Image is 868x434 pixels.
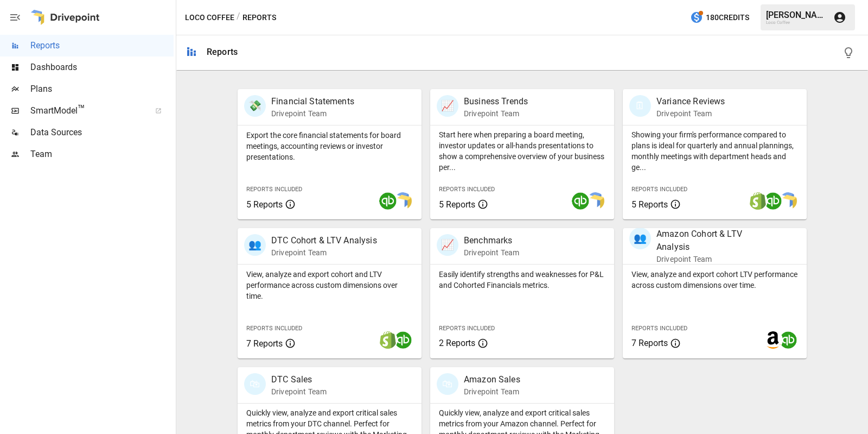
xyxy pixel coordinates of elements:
[379,192,397,210] img: quickbooks
[631,269,798,291] p: View, analyze and export cohort LTV performance across custom dimensions over time.
[30,148,174,161] span: Team
[572,192,589,210] img: quickbooks
[78,103,85,116] span: ™
[766,10,827,20] div: [PERSON_NAME]
[464,386,520,397] p: Drivepoint Team
[439,338,475,348] span: 2 Reports
[629,95,651,117] div: 🗓
[207,47,238,57] div: Reports
[246,338,283,349] span: 7 Reports
[246,199,283,210] span: 5 Reports
[656,254,772,265] p: Drivepoint Team
[780,331,797,349] img: quickbooks
[439,186,495,193] span: Reports Included
[271,386,327,397] p: Drivepoint Team
[439,325,495,332] span: Reports Included
[631,186,687,193] span: Reports Included
[244,373,266,395] div: 🛍
[631,325,687,332] span: Reports Included
[780,192,797,210] img: smart model
[464,234,519,247] p: Benchmarks
[631,129,798,173] p: Showing your firm's performance compared to plans is ideal for quarterly and annual plannings, mo...
[394,192,412,210] img: smart model
[437,95,458,117] div: 📈
[271,247,377,258] p: Drivepoint Team
[246,130,413,162] p: Export the core financial statements for board meetings, accounting reviews or investor presentat...
[185,11,234,24] button: Loco Coffee
[30,61,174,74] span: Dashboards
[464,108,528,119] p: Drivepoint Team
[764,192,782,210] img: quickbooks
[437,373,458,395] div: 🛍
[629,228,651,249] div: 👥
[439,269,605,291] p: Easily identify strengths and weaknesses for P&L and Cohorted Financials metrics.
[439,199,475,210] span: 5 Reports
[30,39,174,52] span: Reports
[237,11,240,24] div: /
[656,108,725,119] p: Drivepoint Team
[271,234,377,247] p: DTC Cohort & LTV Analysis
[271,108,354,119] p: Drivepoint Team
[437,234,458,256] div: 📈
[30,83,174,96] span: Plans
[464,95,528,108] p: Business Trends
[271,95,354,108] p: Financial Statements
[244,95,266,117] div: 💸
[749,192,767,210] img: shopify
[464,247,519,258] p: Drivepoint Team
[30,104,143,117] span: SmartModel
[464,373,520,386] p: Amazon Sales
[587,192,604,210] img: smart model
[439,129,605,173] p: Start here when preparing a board meeting, investor updates or all-hands presentations to show a ...
[246,186,302,193] span: Reports Included
[686,8,754,28] button: 180Credits
[706,11,749,24] span: 180 Credits
[631,199,668,210] span: 5 Reports
[271,373,327,386] p: DTC Sales
[656,95,725,108] p: Variance Reviews
[379,331,397,349] img: shopify
[766,20,827,25] div: Loco Coffee
[246,269,413,301] p: View, analyze and export cohort and LTV performance across custom dimensions over time.
[764,331,782,349] img: amazon
[394,331,412,349] img: quickbooks
[244,234,266,256] div: 👥
[30,126,174,139] span: Data Sources
[656,228,772,254] p: Amazon Cohort & LTV Analysis
[631,338,668,348] span: 7 Reports
[246,325,302,332] span: Reports Included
